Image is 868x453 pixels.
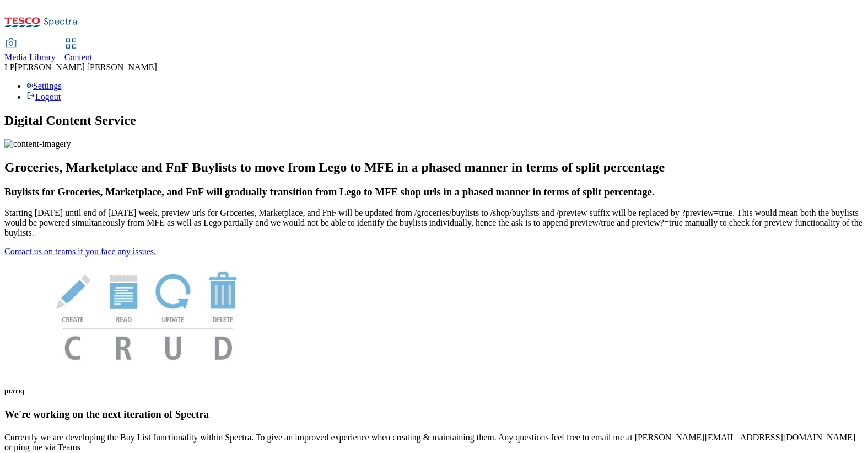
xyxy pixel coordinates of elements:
[4,186,864,198] h3: Buylists for Groceries, Marketplace, and FnF will gradually transition from Lego to MFE shop urls...
[64,39,93,62] a: Content
[4,388,864,395] h6: [DATE]
[26,92,61,102] a: Logout
[4,62,15,72] span: LP
[4,247,156,256] a: Contact us on teams if you face any issues.
[4,139,71,149] img: content-imagery
[4,160,864,175] h2: Groceries, Marketplace and FnF Buylists to move from Lego to MFE in a phased manner in terms of s...
[26,81,62,90] a: Settings
[4,257,291,372] img: News Image
[4,408,864,420] h3: We're working on the next iteration of Spectra
[15,62,157,72] span: [PERSON_NAME] [PERSON_NAME]
[64,52,93,62] span: Content
[4,113,864,128] h1: Digital Content Service
[4,433,864,452] p: Currently we are developing the Buy List functionality within Spectra. To give an improved experi...
[4,208,864,238] p: Starting [DATE] until end of [DATE] week, preview urls for Groceries, Marketplace, and FnF will b...
[4,52,56,62] span: Media Library
[4,39,56,62] a: Media Library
